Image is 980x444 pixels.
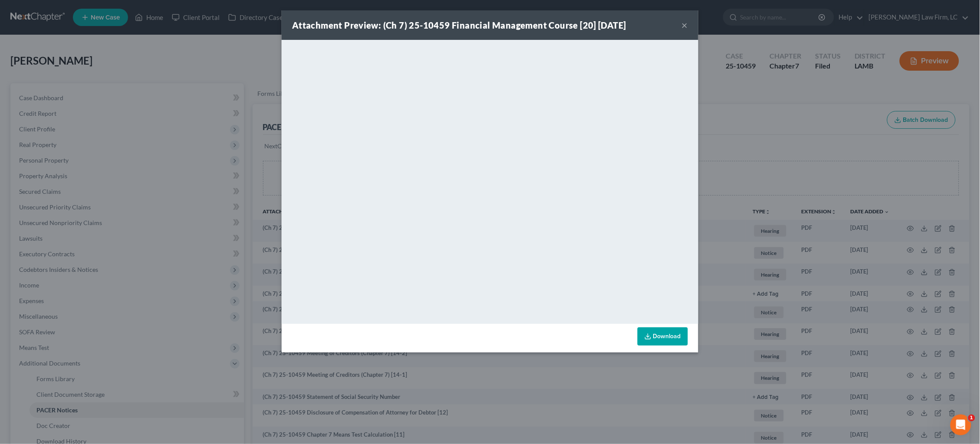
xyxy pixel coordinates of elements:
[292,20,626,30] strong: Attachment Preview: (Ch 7) 25-10459 Financial Management Course [20] [DATE]
[682,20,688,30] button: ×
[950,415,971,435] iframe: Intercom live chat
[638,327,688,346] a: Download
[968,415,975,421] span: 1
[282,40,698,322] iframe: <object ng-attr-data='[URL][DOMAIN_NAME]' type='application/pdf' width='100%' height='650px'></ob...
